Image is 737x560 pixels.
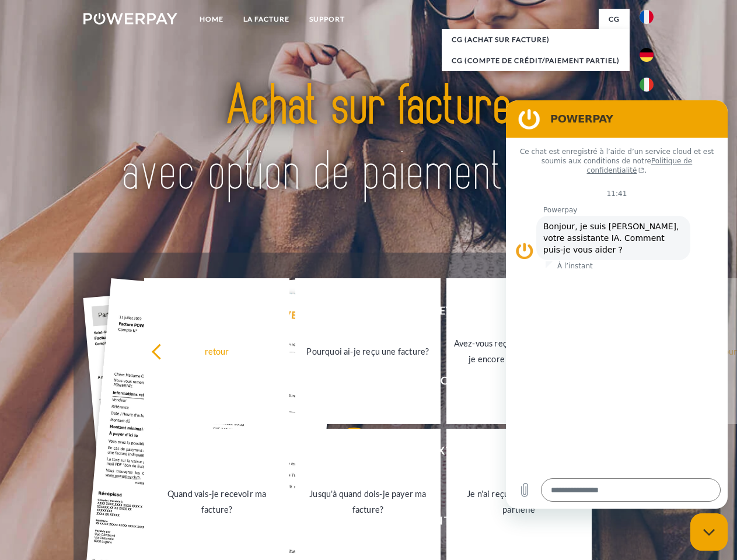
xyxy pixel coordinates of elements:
[111,56,626,223] img: title-powerpay_fr.svg
[233,9,299,30] a: LA FACTURE
[446,278,592,424] a: Avez-vous reçu mes paiements, ai-je encore un solde ouvert?
[442,29,630,50] a: CG (achat sur facture)
[302,343,434,359] div: Pourquoi ai-je reçu une facture?
[302,486,434,517] div: Jusqu'à quand dois-je payer ma facture?
[83,13,177,24] img: logo-powerpay-white.svg
[640,78,654,92] img: it
[599,9,630,30] a: CG
[690,513,728,551] iframe: Bouton de lancement de la fenêtre de messagerie, conversation en cours
[299,9,355,30] a: Support
[506,100,728,509] iframe: Fenêtre de messagerie
[442,50,630,71] a: CG (Compte de crédit/paiement partiel)
[640,48,654,62] img: de
[151,343,282,359] div: retour
[640,10,654,24] img: fr
[151,486,282,517] div: Quand vais-je recevoir ma facture?
[453,486,585,517] div: Je n'ai reçu qu'une livraison partielle
[190,9,233,30] a: Home
[453,335,585,367] div: Avez-vous reçu mes paiements, ai-je encore un solde ouvert?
